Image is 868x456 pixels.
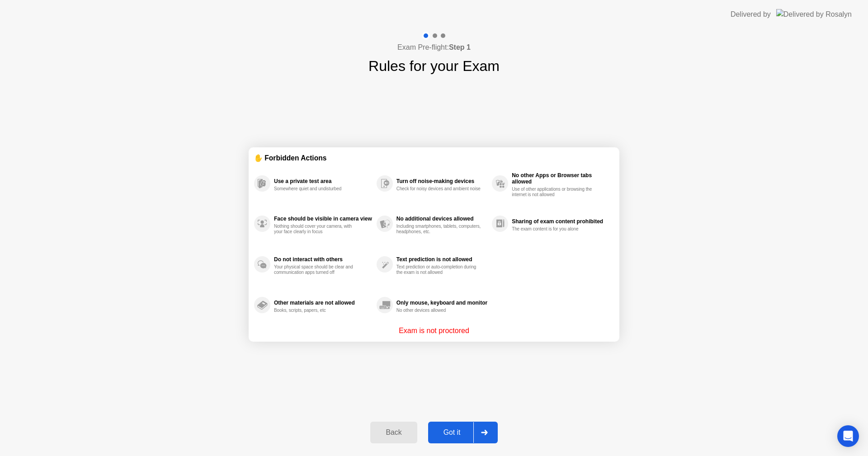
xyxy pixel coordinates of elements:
[396,178,487,184] div: Turn off noise-making devices
[396,308,482,313] div: No other devices allowed
[274,178,372,184] div: Use a private test area
[373,428,414,437] div: Back
[396,264,482,275] div: Text prediction or auto-completion during the exam is not allowed
[512,218,609,225] div: Sharing of exam content prohibited
[512,172,609,185] div: No other Apps or Browser tabs allowed
[274,256,372,263] div: Do not interact with others
[396,300,487,306] div: Only mouse, keyboard and monitor
[396,186,482,192] div: Check for noisy devices and ambient noise
[274,186,359,192] div: Somewhere quiet and undisturbed
[274,264,359,275] div: Your physical space should be clear and communication apps turned off
[397,42,471,53] h4: Exam Pre-flight:
[370,422,417,443] button: Back
[396,216,487,222] div: No additional devices allowed
[274,224,359,235] div: Nothing should cover your camera, with your face clearly in focus
[396,256,487,263] div: Text prediction is not allowed
[274,308,359,313] div: Books, scripts, papers, etc
[399,325,469,336] p: Exam is not proctored
[274,216,372,222] div: Face should be visible in camera view
[396,224,482,235] div: Including smartphones, tablets, computers, headphones, etc.
[776,9,852,19] img: Delivered by Rosalyn
[254,153,614,163] div: ✋ Forbidden Actions
[428,422,498,443] button: Got it
[512,226,597,232] div: The exam content is for you alone
[431,428,473,437] div: Got it
[837,425,859,447] div: Open Intercom Messenger
[512,187,597,197] div: Use of other applications or browsing the internet is not allowed
[274,300,372,306] div: Other materials are not allowed
[368,55,500,77] h1: Rules for your Exam
[731,9,771,20] div: Delivered by
[449,43,471,51] b: Step 1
